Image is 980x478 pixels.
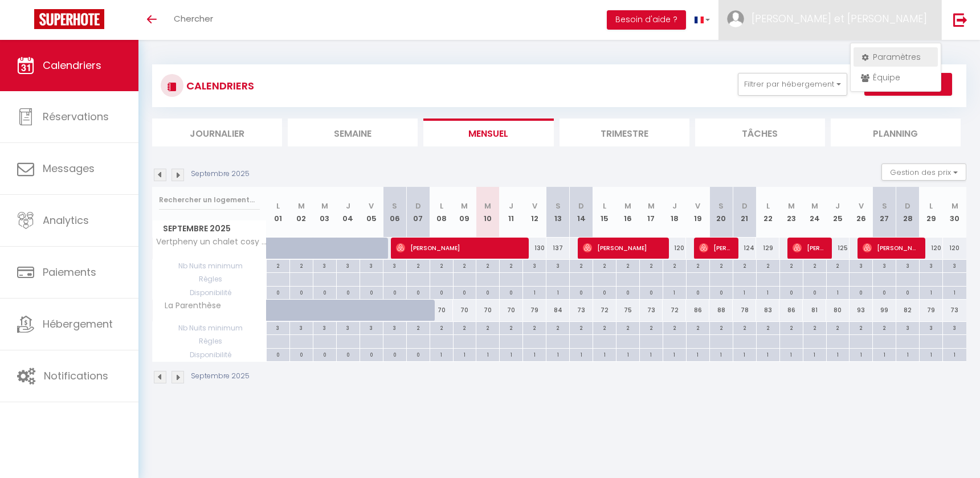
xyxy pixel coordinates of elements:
div: 0 [407,287,430,297]
th: 02 [289,187,313,238]
div: 2 [640,322,663,333]
div: 1 [896,349,919,359]
div: 2 [616,260,639,271]
div: 3 [383,322,406,333]
span: Disponibilité [153,287,266,299]
button: Ouvrir le widget de chat LiveChat [9,5,43,39]
div: 3 [313,322,336,333]
div: 129 [756,238,779,259]
th: 17 [640,187,663,238]
div: 84 [546,300,570,321]
abbr: S [718,201,724,211]
div: 73 [570,300,593,321]
div: 2 [827,260,850,271]
div: 1 [873,349,896,359]
div: 1 [454,349,476,359]
th: 19 [686,187,709,238]
div: 1 [476,349,499,359]
div: 2 [500,260,522,271]
abbr: M [811,201,818,211]
span: Hébergement [43,317,113,331]
div: 1 [593,349,616,359]
div: 3 [920,322,942,333]
div: 2 [757,322,779,333]
div: 1 [523,349,546,359]
li: Semaine [288,119,418,146]
div: 81 [803,300,826,321]
th: 21 [733,187,756,238]
a: Paramètres [854,47,938,67]
div: 2 [733,322,756,333]
div: 1 [827,287,850,297]
button: Gestion des prix [881,164,966,181]
div: 2 [546,322,569,333]
div: 1 [570,349,593,359]
abbr: L [276,201,280,211]
div: 2 [407,322,430,333]
div: 3 [850,260,872,271]
div: 2 [523,322,546,333]
span: [PERSON_NAME] [863,237,917,259]
p: Septembre 2025 [191,371,250,382]
div: 3 [383,260,406,271]
abbr: L [440,201,443,211]
div: 1 [943,349,966,359]
abbr: S [882,201,887,211]
div: 93 [850,300,873,321]
div: 1 [733,287,756,297]
div: 0 [710,287,733,297]
span: Messages [43,161,95,175]
div: 83 [756,300,779,321]
div: 2 [500,322,522,333]
div: 1 [920,349,942,359]
div: 2 [454,260,476,271]
abbr: M [484,201,491,211]
div: 2 [873,322,896,333]
th: 23 [779,187,803,238]
div: 0 [873,287,896,297]
li: Tâches [695,119,825,146]
span: Analytics [43,213,89,227]
div: 2 [663,322,686,333]
div: 0 [616,287,639,297]
div: 2 [827,322,850,333]
abbr: M [461,201,468,211]
abbr: J [835,201,840,211]
p: Septembre 2025 [191,169,250,179]
th: 08 [430,187,453,238]
li: Journalier [152,119,282,146]
div: 0 [337,287,360,297]
div: 3 [896,322,919,333]
th: 12 [523,187,546,238]
th: 20 [709,187,733,238]
div: 0 [337,349,360,359]
span: Calendriers [43,58,101,72]
th: 05 [360,187,383,238]
span: Notifications [44,369,108,383]
th: 07 [406,187,430,238]
th: 25 [826,187,850,238]
div: 2 [687,260,709,271]
div: 1 [640,349,663,359]
div: 1 [430,349,453,359]
th: 30 [943,187,966,238]
div: 1 [757,349,779,359]
span: Paiements [43,265,96,279]
div: 3 [337,260,360,271]
div: 1 [780,349,803,359]
div: 130 [523,238,546,259]
div: 70 [476,300,500,321]
div: 72 [663,300,686,321]
th: 15 [593,187,616,238]
button: Besoin d'aide ? [607,10,686,30]
th: 28 [896,187,920,238]
div: 0 [570,287,593,297]
div: 73 [943,300,966,321]
div: 1 [733,349,756,359]
div: 3 [290,322,313,333]
div: 2 [430,322,453,333]
div: 82 [896,300,920,321]
th: 16 [616,187,640,238]
div: 70 [500,300,523,321]
th: 10 [476,187,500,238]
